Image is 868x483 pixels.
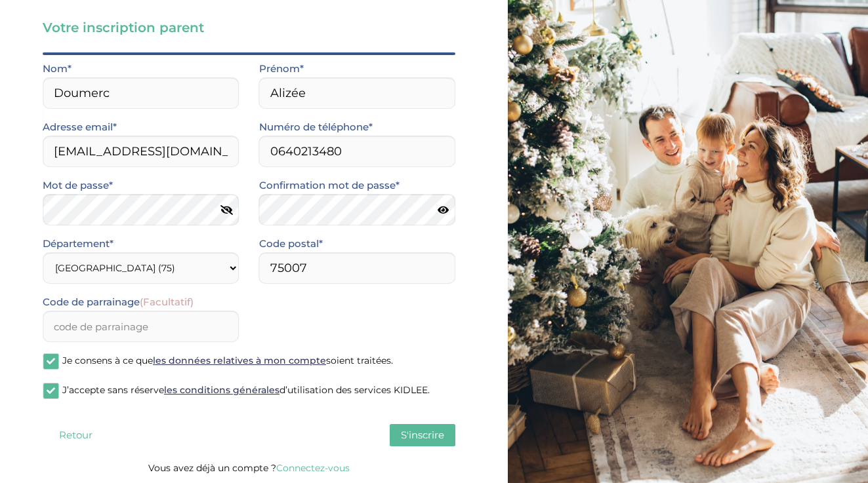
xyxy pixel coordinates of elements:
[43,77,239,109] input: Nom
[43,294,194,311] label: Code de parrainage
[62,355,393,366] span: Je consens à ce que soient traitées.
[259,60,304,77] label: Prénom*
[62,384,430,396] span: J’accepte sans réserve d’utilisation des services KIDLEE.
[259,136,456,167] input: Numero de telephone
[401,429,444,441] span: S'inscrire
[43,177,113,194] label: Mot de passe*
[153,355,326,366] a: les données relatives à mon compte
[43,424,108,446] button: Retour
[43,311,239,342] input: code de parrainage
[276,462,350,474] a: Connectez-vous
[43,136,239,167] input: Email
[43,119,117,136] label: Adresse email*
[259,252,456,284] input: Code postal
[259,235,323,252] label: Code postal*
[259,119,373,136] label: Numéro de téléphone*
[43,459,455,476] p: Vous avez déjà un compte ?
[390,424,455,446] button: S'inscrire
[164,384,279,396] a: les conditions générales
[43,235,114,252] label: Département*
[140,296,194,308] span: (Facultatif)
[259,177,400,194] label: Confirmation mot de passe*
[43,18,455,37] h3: Votre inscription parent
[259,77,456,109] input: Prénom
